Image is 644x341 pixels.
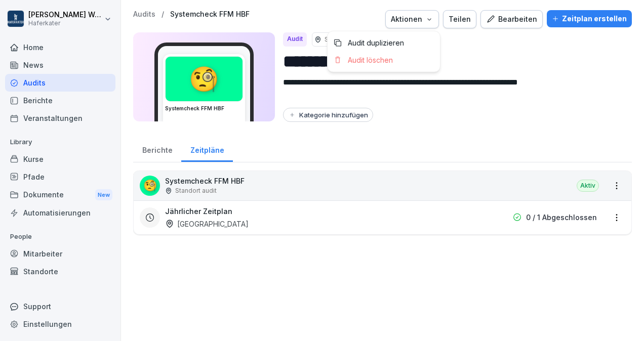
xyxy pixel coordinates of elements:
[552,13,627,24] div: Zeitplan erstellen
[348,56,393,65] p: Audit löschen
[449,14,471,25] div: Teilen
[486,14,537,25] div: Bearbeiten
[391,14,433,25] div: Aktionen
[348,38,404,48] p: Audit duplizieren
